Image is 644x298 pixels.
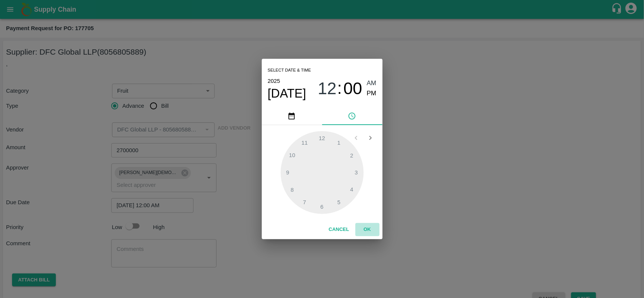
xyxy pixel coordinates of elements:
[367,89,377,99] button: PM
[367,78,377,89] button: AM
[318,78,337,98] button: 12
[268,76,280,86] button: 2025
[322,107,383,125] button: pick time
[318,79,337,98] span: 12
[337,78,342,98] span: :
[355,223,380,236] button: OK
[343,79,362,98] span: 00
[363,131,378,145] button: Open next view
[343,78,362,98] button: 00
[268,86,306,101] button: [DATE]
[326,223,352,236] button: Cancel
[268,65,311,76] span: Select date & time
[262,107,322,125] button: pick date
